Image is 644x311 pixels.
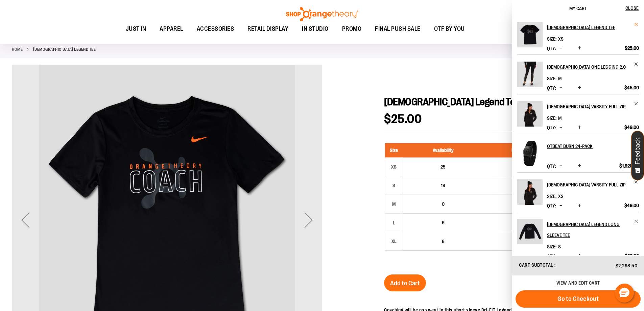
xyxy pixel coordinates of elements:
[624,85,639,91] span: $45.00
[516,290,641,308] button: Go to Checkout
[547,203,556,208] label: Qty
[576,85,583,91] button: Increase product quantity
[547,85,556,91] label: Qty
[384,112,422,126] span: $25.00
[517,179,543,205] img: Ladies Varsity Full Zip
[153,21,190,37] a: APPAREL
[247,21,288,37] span: RETAIL DISPLAY
[517,219,543,249] a: Ladies Legend Long Sleeve Tee
[486,238,555,245] div: $25.00
[241,21,295,37] a: RETAIL DISPLAY
[126,21,146,37] span: JUST IN
[547,253,556,259] label: Qty
[558,202,564,209] button: Decrease product quantity
[486,219,555,226] div: $25.00
[33,46,96,52] strong: [DEMOGRAPHIC_DATA] Legend Tee
[440,164,446,170] span: 25
[625,45,639,51] span: $25.00
[634,62,639,67] a: Remove item
[517,22,543,47] img: Ladies Legend Tee
[634,219,639,224] a: Remove item
[389,180,399,191] div: S
[517,62,543,87] img: Ladies One Legging 2.0
[302,21,329,37] span: IN STUDIO
[295,21,335,37] a: IN STUDIO
[547,62,630,72] h2: [DEMOGRAPHIC_DATA] One Legging 2.0
[442,239,445,244] span: 8
[558,124,564,131] button: Decrease product quantity
[635,138,641,164] span: Feedback
[569,6,587,11] span: My Cart
[389,199,399,209] div: M
[625,253,639,259] span: $26.50
[576,124,583,131] button: Increase product quantity
[519,262,553,268] span: Cart Subtotal
[547,62,639,72] a: [DEMOGRAPHIC_DATA] One Legging 2.0
[486,163,555,170] div: $25.00
[342,21,362,37] span: PROMO
[547,179,630,190] h2: [DEMOGRAPHIC_DATA] Varsity Full Zip
[384,274,426,291] button: Add to Cart
[634,101,639,106] a: Remove item
[547,36,556,42] dt: Size
[547,219,639,241] a: [DEMOGRAPHIC_DATA] Legend Long Sleeve Tee
[517,94,639,134] li: Product
[375,21,421,37] span: FINAL PUSH SALE
[576,45,583,52] button: Increase product quantity
[547,219,630,241] h2: [DEMOGRAPHIC_DATA] Legend Long Sleeve Tee
[547,115,556,121] dt: Size
[389,236,399,246] div: XL
[427,21,472,37] a: OTF BY YOU
[389,218,399,228] div: L
[190,21,241,37] a: ACCESSORIES
[576,202,583,209] button: Increase product quantity
[335,21,368,37] a: PROMO
[547,125,556,130] label: Qty
[517,22,639,54] li: Product
[547,22,639,33] a: [DEMOGRAPHIC_DATA] Legend Tee
[558,76,562,81] span: M
[558,244,561,249] span: S
[517,101,543,127] img: Ladies Varsity Full Zip
[442,201,445,207] span: 0
[486,182,555,189] div: $25.00
[576,163,583,170] button: Increase product quantity
[631,131,644,180] button: Feedback - Show survey
[558,45,564,52] button: Decrease product quantity
[547,101,630,112] h2: [DEMOGRAPHIC_DATA] Varsity Full Zip
[12,46,23,52] a: Home
[160,21,183,37] span: APPAREL
[547,46,556,51] label: Qty
[615,284,634,303] button: Hello, have a question? Let’s chat.
[547,194,556,199] dt: Size
[634,22,639,27] a: Remove item
[197,21,234,37] span: ACCESSORIES
[517,219,543,244] img: Ladies Legend Long Sleeve Tee
[624,202,639,208] span: $49.00
[517,101,543,131] a: Ladies Varsity Full Zip
[517,134,639,172] li: Product
[368,21,427,37] a: FINAL PUSH SALE
[625,5,639,11] span: Close
[517,141,543,171] a: OTbeat Burn 24-pack
[547,76,556,81] dt: Size
[547,22,630,33] h2: [DEMOGRAPHIC_DATA] Legend Tee
[517,22,543,52] a: Ladies Legend Tee
[517,62,543,91] a: Ladies One Legging 2.0
[517,172,639,212] li: Product
[517,54,639,94] li: Product
[558,253,564,260] button: Decrease product quantity
[434,21,465,37] span: OTF BY YOU
[390,280,420,287] span: Add to Cart
[547,163,556,169] label: Qty
[547,101,639,112] a: [DEMOGRAPHIC_DATA] Varsity Full Zip
[556,280,600,286] span: View and edit cart
[616,263,638,268] span: $2,298.50
[558,36,564,42] span: XS
[119,21,153,37] a: JUST IN
[547,244,556,249] dt: Size
[517,141,543,166] img: OTbeat Burn 24-pack
[557,295,599,303] span: Go to Checkout
[624,124,639,130] span: $49.00
[442,220,445,225] span: 6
